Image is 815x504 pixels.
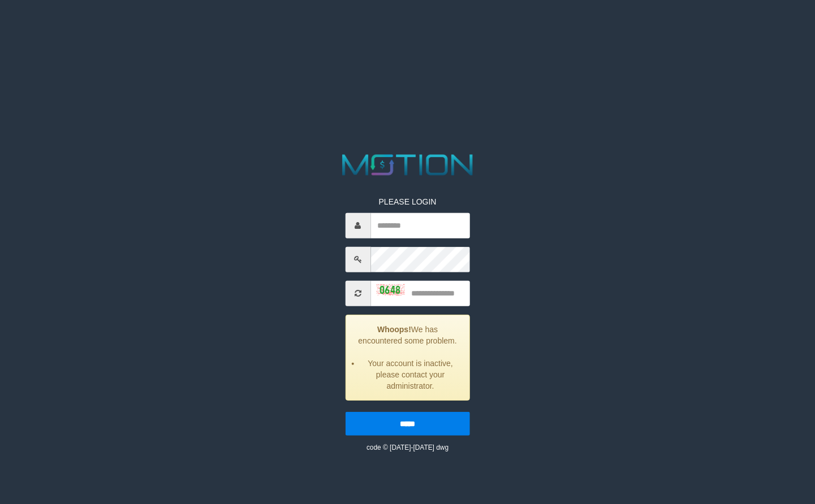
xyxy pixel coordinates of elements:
[345,196,469,207] p: PLEASE LOGIN
[336,151,478,179] img: MOTION_logo.png
[376,284,404,296] img: captcha
[377,325,411,334] strong: Whoops!
[360,358,460,392] li: Your account is inactive, please contact your administrator.
[366,444,449,451] small: code © [DATE]-[DATE] dwg
[345,315,469,401] div: We has encountered some problem.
